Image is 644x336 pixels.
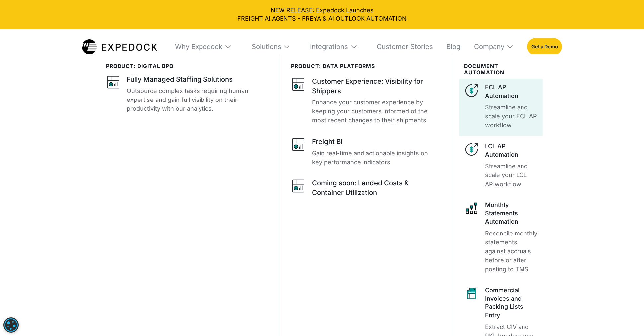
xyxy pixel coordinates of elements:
[312,149,440,167] p: Gain real-time and actionable insights on key performance indicators
[474,42,504,51] div: Company
[527,38,562,55] a: Get a Demo
[485,286,538,319] div: Commercial Invoices and Packing Lists Entry
[291,137,440,167] a: Freight BIGain real-time and actionable insights on key performance indicators
[312,137,343,146] div: Freight BI
[485,103,538,130] p: Streamline and scale your FCL AP workflow
[175,42,222,51] div: Why Expedock
[485,201,538,226] div: Monthly Statements Automation
[485,162,538,188] p: Streamline and scale your LCL AP workflow
[485,83,538,100] div: FCL AP Automation
[441,29,460,65] a: Blog
[246,29,297,65] div: Solutions
[312,77,440,96] div: Customer Experience: Visibility for Shippers
[291,77,440,125] a: Customer Experience: Visibility for ShippersEnhance your customer experience by keeping your cust...
[312,178,440,197] div: Coming soon: Landed Costs & Container Utilization
[464,63,538,76] div: document automation
[611,304,644,336] iframe: Chat Widget
[127,86,267,113] p: Outsource complex tasks requiring human expertise and gain full visibility on their productivity ...
[127,75,233,84] div: Fully Managed Staffing Solutions
[106,63,267,69] div: product: digital bpo
[304,29,363,65] div: Integrations
[291,63,440,69] div: PRODUCT: data platforms
[169,29,238,65] div: Why Expedock
[6,6,638,23] div: NEW RELEASE: Expedock Launches
[464,201,538,274] a: Monthly Statements AutomationReconcile monthly statements against accruals before or after postin...
[485,142,538,159] div: LCL AP Automation
[464,142,538,189] a: LCL AP AutomationStreamline and scale your LCL AP workflow
[485,229,538,274] p: Reconcile monthly statements against accruals before or after posting to TMS
[371,29,433,65] a: Customer Stories
[464,83,538,130] a: FCL AP AutomationStreamline and scale your FCL AP workflow
[310,42,348,51] div: Integrations
[6,14,638,23] a: FREIGHT AI AGENTS - FREYA & AI OUTLOOK AUTOMATION
[106,75,267,113] a: Fully Managed Staffing SolutionsOutsource complex tasks requiring human expertise and gain full v...
[312,98,440,125] p: Enhance your customer experience by keeping your customers informed of the most recent changes to...
[291,178,440,200] a: Coming soon: Landed Costs & Container Utilization
[252,42,281,51] div: Solutions
[468,29,520,65] div: Company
